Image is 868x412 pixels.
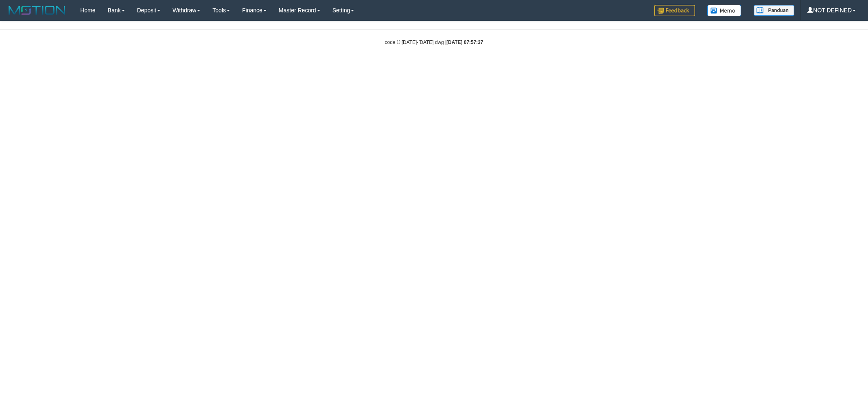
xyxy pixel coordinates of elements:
strong: [DATE] 07:57:37 [446,39,483,45]
img: Button%20Memo.svg [707,5,741,16]
img: Feedback.jpg [654,5,695,16]
small: code © [DATE]-[DATE] dwg | [385,39,483,45]
img: MOTION_logo.png [6,4,68,16]
img: panduan.png [754,5,794,16]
